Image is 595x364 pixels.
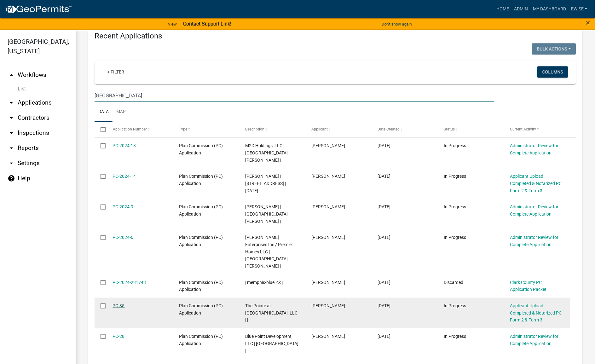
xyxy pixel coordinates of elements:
a: Administrator Review for Complete Application [510,235,559,247]
datatable-header-cell: Application Number [107,122,173,137]
span: Jason Copperwaite [311,303,345,308]
h4: Recent Applications [95,32,576,41]
datatable-header-cell: Applicant [305,122,372,137]
span: 12/11/2023 [378,303,391,308]
span: Discarded [444,280,464,285]
span: 09/10/2024 [378,143,391,148]
datatable-header-cell: Date Created [372,122,438,137]
i: help [8,175,15,182]
a: Home [494,3,511,15]
span: Plan Commission (PC) Application [179,204,223,217]
span: Jason Copperwaite [311,143,345,148]
span: In Progress [444,204,466,209]
i: arrow_drop_down [8,99,15,107]
a: PC-2024-6 [113,235,134,240]
span: In Progress [444,235,466,240]
a: + Filter [102,66,129,78]
i: arrow_drop_down [8,159,15,167]
a: PC-2024-9 [113,204,134,209]
a: PC-2024-18 [113,143,136,148]
span: Plan Commission (PC) Application [179,143,223,155]
a: PC-28 [113,334,125,339]
span: In Progress [444,143,466,148]
span: 03/12/2024 [378,280,391,285]
a: Administrator Review for Complete Application [510,204,559,217]
span: | memphis-bluelick | [245,280,283,285]
button: Close [586,19,590,26]
a: View [165,19,179,29]
a: Admin [511,3,530,15]
span: Jason Copperwaite [311,204,345,209]
a: Map [113,102,130,122]
span: Applicant [311,127,328,131]
button: Bulk Actions [532,43,576,55]
span: Plan Commission (PC) Application [179,303,223,315]
a: PC-2024-14 [113,174,136,179]
span: Plan Commission (PC) Application [179,235,223,247]
span: Chase Murphy [311,235,345,240]
span: In Progress [444,303,466,308]
span: Application Number [113,127,147,131]
span: Clint Guthrie | 1119 BIGGS ROAD | [245,204,288,224]
a: Applicant Upload Completed & Notarized PC Form 2 & Form 3 [510,303,562,323]
a: Applicant Upload Completed & Notarized PC Form 2 & Form 3 [510,174,562,193]
button: Columns [537,66,568,78]
datatable-header-cell: Select [95,122,107,137]
a: Clark County PC Application Packet [510,280,547,292]
span: Jason Copperwaite [311,334,345,339]
a: PC-2024-231743 [113,280,146,285]
span: In Progress [444,174,466,179]
span: 06/07/2024 [378,235,391,240]
a: My Dashboard [530,3,569,15]
span: Plan Commission (PC) Application [179,334,223,346]
span: Jason Copperwaite [311,280,345,285]
a: Administrator Review for Complete Application [510,143,559,155]
span: The Pointe at Memphis, LLC | | [245,303,297,323]
span: Blue Point Development, LLC | BLUELICK ROAD | [245,334,298,353]
span: M2D Holdings, LLC | COLUMBUS MANN ROAD | [245,143,288,163]
a: Administrator Review for Complete Application [510,334,559,346]
i: arrow_drop_down [8,114,15,122]
a: PC-35 [113,303,125,308]
input: Search for applications [95,89,494,102]
datatable-header-cell: Status [438,122,504,137]
i: arrow_drop_down [8,129,15,137]
a: Ewise [569,3,590,15]
span: Date Created [378,127,400,131]
span: Plan Commission (PC) Application [179,174,223,186]
i: arrow_drop_down [8,144,15,152]
span: In Progress [444,334,466,339]
span: Chase Murphy Enterprises Inc / Premier Homes LLC | COLUMBUS MANN ROAD | [245,235,293,269]
span: Type [179,127,187,131]
span: 06/14/2024 [378,204,391,209]
datatable-header-cell: Description [239,122,305,137]
span: Description [245,127,264,131]
span: × [586,18,590,27]
span: Matthew S. Johns | 1218 CHARLESTOWN-MEMPHIS ROAD | 09/11/2024 [245,174,286,193]
span: Status [444,127,455,131]
span: Plan Commission (PC) Application [179,280,223,292]
datatable-header-cell: Type [173,122,239,137]
datatable-header-cell: Current Activity [504,122,570,137]
a: Data [95,102,113,122]
span: Alex Gaddis [311,174,345,179]
span: 08/14/2024 [378,174,391,179]
i: arrow_drop_up [8,71,15,79]
strong: Contact Support Link! [183,21,231,27]
span: Current Activity [510,127,536,131]
button: Don't show again [379,19,414,29]
span: 09/26/2023 [378,334,391,339]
